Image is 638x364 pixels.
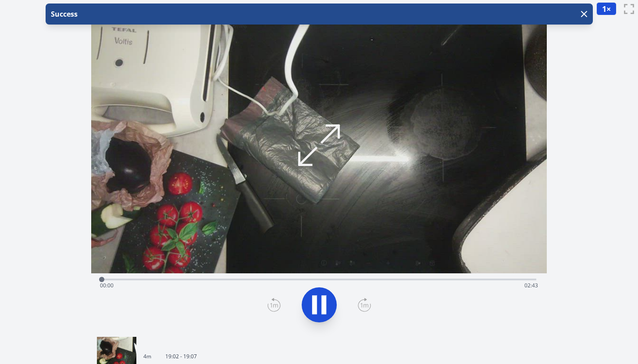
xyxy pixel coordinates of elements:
[596,2,617,15] button: 1×
[524,282,538,289] span: 02:43
[165,353,197,360] p: 19:02 - 19:07
[49,9,78,19] p: Success
[143,353,151,360] p: 4m
[303,3,336,15] a: 00:00:00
